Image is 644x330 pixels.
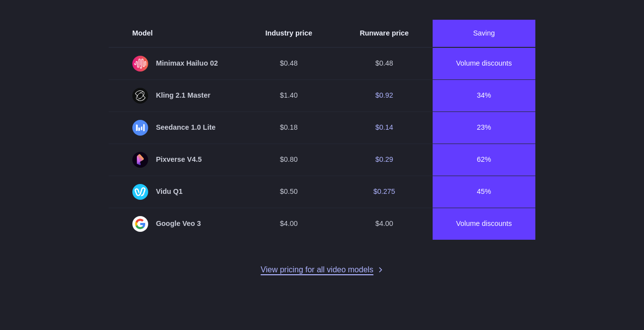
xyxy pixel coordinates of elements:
[132,56,218,72] span: Minimax Hailuo 02
[241,20,336,47] th: Industry price
[241,144,336,176] td: $0.80
[132,184,218,200] span: Vidu Q1
[132,120,218,136] span: Seedance 1.0 Lite
[336,208,432,240] td: $4.00
[241,79,336,111] td: $1.40
[433,144,536,176] td: 62%
[241,111,336,144] td: $0.18
[433,20,536,47] th: Saving
[456,220,512,227] a: Volume discounts
[241,176,336,208] td: $0.50
[433,79,536,111] td: 34%
[261,263,383,276] a: View pricing for all video models
[456,59,512,67] a: Volume discounts
[336,176,432,208] td: $0.275
[433,176,536,208] td: 45%
[336,79,432,111] td: $0.92
[132,88,218,104] span: Kling 2.1 Master
[132,216,218,232] span: Google Veo 3
[132,152,218,168] span: Pixverse V4.5
[241,208,336,240] td: $4.00
[336,144,432,176] td: $0.29
[241,47,336,80] td: $0.48
[336,20,432,47] th: Runware price
[336,47,432,80] td: $0.48
[109,20,242,47] th: Model
[433,111,536,144] td: 23%
[336,111,432,144] td: $0.14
